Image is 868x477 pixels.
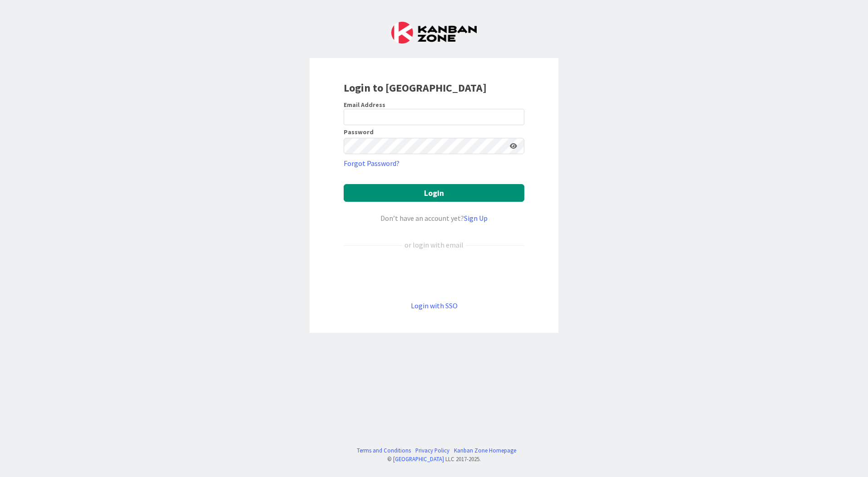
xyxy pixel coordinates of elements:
b: Login to [GEOGRAPHIC_DATA] [344,81,487,95]
a: Privacy Policy [415,446,449,455]
a: Sign Up [464,214,488,223]
a: Kanban Zone Homepage [454,446,516,455]
div: or login with email [402,239,466,250]
div: Don’t have an account yet? [344,213,524,224]
img: Kanban Zone [391,22,477,44]
iframe: Knop Inloggen met Google [339,265,529,285]
button: Login [344,184,524,202]
a: Forgot Password? [344,158,399,169]
a: Terms and Conditions [357,446,411,455]
label: Email Address [344,101,385,109]
div: © LLC 2017- 2025 . [352,455,516,463]
a: Login with SSO [411,301,458,310]
a: [GEOGRAPHIC_DATA] [393,455,444,462]
label: Password [344,129,374,135]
